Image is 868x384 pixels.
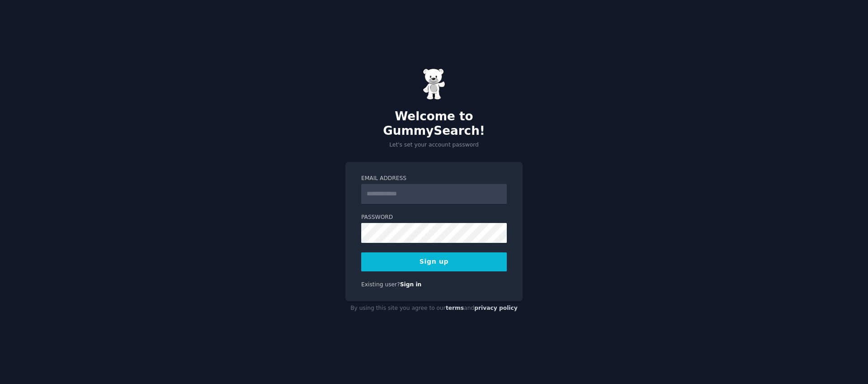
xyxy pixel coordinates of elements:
p: Let's set your account password [345,141,523,149]
a: terms [446,305,464,311]
span: Existing user? [361,281,400,288]
label: Password [361,213,507,222]
label: Email Address [361,175,507,183]
h2: Welcome to GummySearch! [345,109,523,138]
div: By using this site you agree to our and [345,301,523,316]
a: privacy policy [474,305,518,311]
a: Sign in [400,281,422,288]
img: Gummy Bear [423,68,445,100]
button: Sign up [361,252,507,271]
